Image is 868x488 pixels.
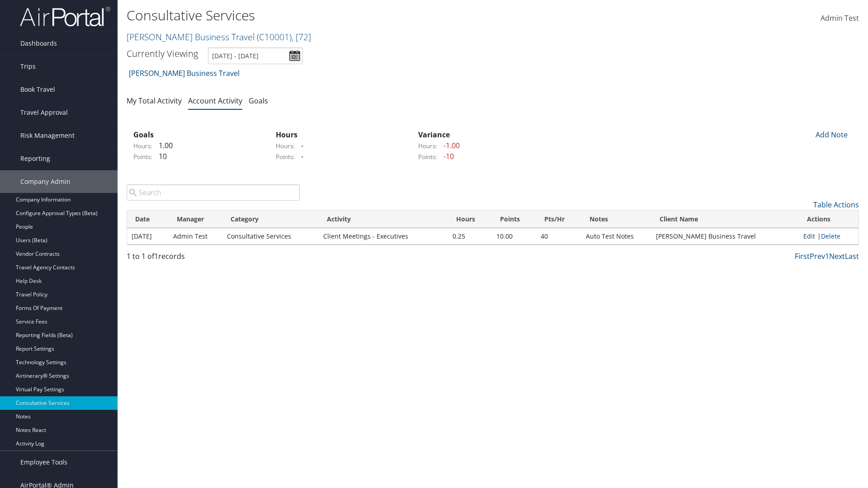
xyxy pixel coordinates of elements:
span: Book Travel [20,78,55,101]
span: 1.00 [154,141,173,150]
span: -1.00 [439,141,460,150]
a: Delete [821,232,840,240]
span: , [ 72 ] [292,31,311,43]
td: [PERSON_NAME] Business Travel [651,228,799,244]
span: - [297,151,303,161]
label: Hours: [133,141,152,150]
span: - [297,141,303,150]
th: Pts/Hr [536,211,581,228]
h1: Consultative Services [127,6,615,25]
img: airportal-logo.png [20,6,110,27]
th: Date: activate to sort column ascending [127,211,169,228]
td: | [799,228,859,244]
td: Consultative Services [222,228,319,244]
td: Auto Test Notes [581,228,651,244]
span: Admin Test [821,13,859,23]
td: 0.25 [448,228,491,244]
th: Client Name [651,211,799,228]
a: First [795,251,810,261]
a: Prev [810,251,825,261]
input: Search [127,184,300,201]
label: Hours: [418,141,437,150]
span: Company Admin [20,170,71,193]
span: Risk Management [20,124,75,147]
span: -10 [439,151,454,161]
strong: Variance [418,130,450,140]
h3: Currently Viewing [127,47,198,60]
a: Admin Test [821,5,859,33]
a: Edit [803,232,815,240]
th: Hours [448,211,491,228]
a: Goals [249,96,268,106]
td: Admin Test [169,228,222,244]
span: 10 [154,151,167,161]
th: Manager: activate to sort column ascending [169,211,222,228]
span: Employee Tools [20,451,67,474]
span: Trips [20,55,36,78]
a: [PERSON_NAME] Business Travel [129,64,240,82]
span: Dashboards [20,32,57,55]
label: Points: [418,152,437,161]
label: Points: [276,152,295,161]
span: Travel Approval [20,101,68,124]
th: Notes [581,211,651,228]
a: Next [829,251,845,261]
label: Points: [133,152,152,161]
label: Hours: [276,141,295,150]
div: Add Note [809,129,852,140]
input: [DATE] - [DATE] [208,47,303,64]
td: 40 [536,228,581,244]
th: Activity: activate to sort column ascending [319,211,448,228]
a: 1 [825,251,829,261]
a: Last [845,251,859,261]
a: [PERSON_NAME] Business Travel [127,31,311,43]
td: [DATE] [127,228,169,244]
a: My Total Activity [127,96,182,106]
span: Reporting [20,147,50,170]
div: 1 to 1 of records [127,251,300,266]
a: Table Actions [813,200,859,210]
strong: Goals [133,130,154,140]
td: 10.00 [492,228,537,244]
strong: Hours [276,130,297,140]
th: Actions [799,211,859,228]
th: Points [492,211,537,228]
th: Category: activate to sort column ascending [222,211,319,228]
td: Client Meetings - Executives [319,228,448,244]
span: ( C10001 ) [257,31,292,43]
span: 1 [154,251,158,261]
a: Account Activity [188,96,242,106]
